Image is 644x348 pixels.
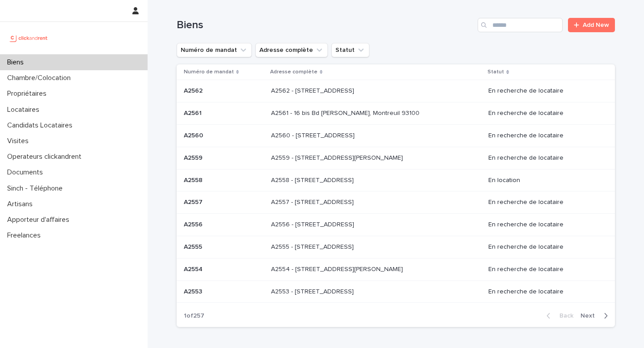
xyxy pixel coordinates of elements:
[177,191,615,214] tr: A2557A2557 A2557 - [STREET_ADDRESS]A2557 - [STREET_ADDRESS] En recherche de locataire
[568,18,615,32] a: Add New
[184,242,204,251] p: A2555
[271,108,421,117] p: A2561 - 16 bis Bd [PERSON_NAME], Montreuil 93100
[7,29,51,47] img: UCB0brd3T0yccxBKYDjQ
[488,288,601,296] p: En recherche de locataire
[4,153,89,161] p: Operateurs clickandrent
[177,169,615,191] tr: A2558A2558 A2558 - [STREET_ADDRESS]A2558 - [STREET_ADDRESS] En location
[4,184,70,193] p: Sinch - Téléphone
[184,85,204,95] p: A2562
[271,242,356,251] p: A2555 - [STREET_ADDRESS]
[539,312,577,320] button: Back
[478,18,563,32] input: Search
[177,236,615,258] tr: A2555A2555 A2555 - [STREET_ADDRESS]A2555 - [STREET_ADDRESS] En recherche de locataire
[488,221,601,229] p: En recherche de locataire
[177,102,615,125] tr: A2561A2561 A2561 - 16 bis Bd [PERSON_NAME], Montreuil 93100A2561 - 16 bis Bd [PERSON_NAME], Montr...
[488,154,601,162] p: En recherche de locataire
[4,121,80,130] p: Candidats Locataires
[554,313,573,319] span: Back
[488,110,601,117] p: En recherche de locataire
[184,264,204,273] p: A2554
[488,243,601,251] p: En recherche de locataire
[184,175,204,184] p: A2558
[177,258,615,280] tr: A2554A2554 A2554 - [STREET_ADDRESS][PERSON_NAME]A2554 - [STREET_ADDRESS][PERSON_NAME] En recherch...
[488,177,601,184] p: En location
[184,108,203,117] p: A2561
[271,264,405,273] p: A2554 - [STREET_ADDRESS][PERSON_NAME]
[177,214,615,236] tr: A2556A2556 A2556 - [STREET_ADDRESS]A2556 - [STREET_ADDRESS] En recherche de locataire
[580,313,600,319] span: Next
[271,85,356,95] p: A2562 - [STREET_ADDRESS]
[487,67,504,77] p: Statut
[271,197,356,206] p: A2557 - [STREET_ADDRESS]
[184,219,204,229] p: A2556
[4,137,36,145] p: Visites
[177,19,474,32] h1: Biens
[177,280,615,303] tr: A2553A2553 A2553 - [STREET_ADDRESS]A2553 - [STREET_ADDRESS] En recherche de locataire
[271,219,356,229] p: A2556 - [STREET_ADDRESS]
[177,305,212,327] p: 1 of 257
[184,153,204,162] p: A2559
[184,67,234,77] p: Numéro de mandat
[177,43,252,57] button: Numéro de mandat
[331,43,369,57] button: Statut
[488,199,601,206] p: En recherche de locataire
[177,80,615,102] tr: A2562A2562 A2562 - [STREET_ADDRESS]A2562 - [STREET_ADDRESS] En recherche de locataire
[4,74,78,82] p: Chambre/Colocation
[271,130,356,140] p: A2560 - [STREET_ADDRESS]
[184,197,204,206] p: A2557
[270,67,318,77] p: Adresse complète
[255,43,328,57] button: Adresse complète
[4,89,54,98] p: Propriétaires
[4,168,50,177] p: Documents
[177,124,615,147] tr: A2560A2560 A2560 - [STREET_ADDRESS]A2560 - [STREET_ADDRESS] En recherche de locataire
[4,106,47,114] p: Locataires
[184,130,205,140] p: A2560
[583,22,609,28] span: Add New
[4,231,48,240] p: Freelances
[4,58,31,67] p: Biens
[271,175,356,184] p: A2558 - [STREET_ADDRESS]
[488,266,601,273] p: En recherche de locataire
[271,153,405,162] p: A2559 - [STREET_ADDRESS][PERSON_NAME]
[577,312,615,320] button: Next
[488,132,601,140] p: En recherche de locataire
[488,87,601,95] p: En recherche de locataire
[177,147,615,169] tr: A2559A2559 A2559 - [STREET_ADDRESS][PERSON_NAME]A2559 - [STREET_ADDRESS][PERSON_NAME] En recherch...
[271,286,356,296] p: A2553 - [STREET_ADDRESS]
[4,200,40,208] p: Artisans
[184,286,204,296] p: A2553
[4,216,76,224] p: Apporteur d'affaires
